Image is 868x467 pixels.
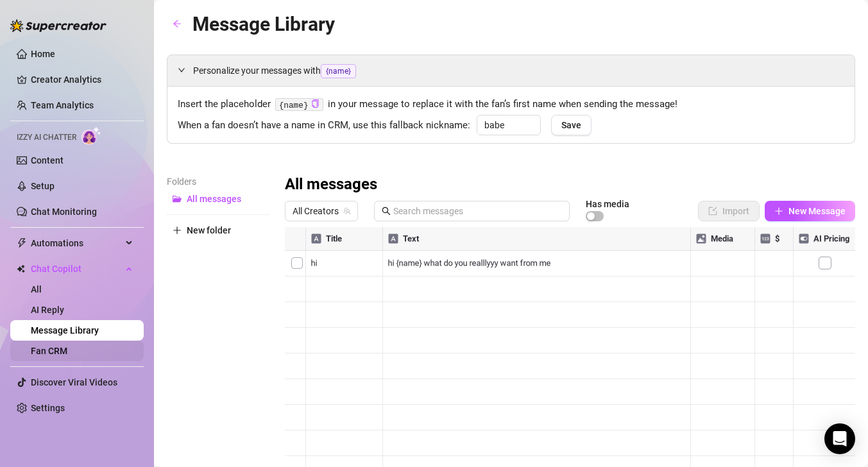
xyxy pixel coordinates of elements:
[31,100,94,110] a: Team Analytics
[31,305,64,315] a: AI Reply
[586,200,629,208] article: Has media
[167,174,269,189] article: Folders
[31,284,42,294] a: All
[293,201,350,221] span: All Creators
[178,118,470,133] span: When a fan doesn’t have a name in CRM, use this fallback nickname:
[551,115,591,135] button: Save
[187,225,231,235] span: New folder
[192,9,335,39] article: Message Library
[81,126,101,145] img: AI Chatter
[31,69,133,90] a: Creator Analytics
[17,238,27,248] span: thunderbolt
[393,204,562,218] input: Search messages
[31,233,122,253] span: Automations
[178,97,844,112] span: Insert the placeholder in your message to replace it with the fan’s first name when sending the m...
[698,201,760,221] button: Import
[17,264,25,273] img: Chat Copilot
[31,181,55,191] a: Setup
[824,423,855,454] div: Open Intercom Messenger
[167,189,269,209] button: All messages
[31,377,117,387] a: Discover Viral Videos
[311,99,319,108] span: copy
[275,98,323,112] code: {name}
[31,346,67,356] a: Fan CRM
[311,99,319,109] button: Click to Copy
[167,55,855,86] div: Personalize your messages with{name}
[193,64,844,78] span: Personalize your messages with
[10,19,106,32] img: logo-BBDzfeDw.svg
[173,194,182,203] span: folder-open
[321,64,356,78] span: {name}
[774,207,783,216] span: plus
[31,325,99,335] a: Message Library
[765,201,855,221] button: New Message
[31,207,97,217] a: Chat Monitoring
[561,120,581,130] span: Save
[31,155,64,166] a: Content
[343,207,351,215] span: team
[17,132,76,144] span: Izzy AI Chatter
[173,19,182,28] span: arrow-left
[31,49,55,59] a: Home
[187,194,241,204] span: All messages
[285,174,377,195] h3: All messages
[788,206,846,216] span: New Message
[382,207,391,216] span: search
[173,226,182,235] span: plus
[167,220,269,241] button: New folder
[31,259,122,279] span: Chat Copilot
[178,66,185,74] span: expanded
[31,403,65,413] a: Settings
